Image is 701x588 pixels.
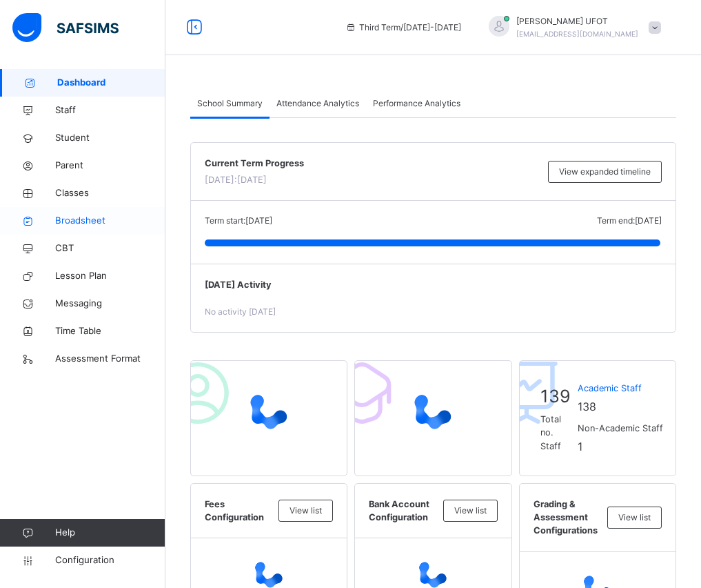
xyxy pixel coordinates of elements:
[55,131,165,145] span: Student
[55,269,165,283] span: Lesson Plan
[55,214,165,228] span: Broadsheet
[12,13,119,42] img: safsims
[345,21,461,34] span: session/term information
[55,297,165,311] span: Messaging
[55,352,165,366] span: Assessment Format
[55,324,165,338] span: Time Table
[57,76,165,90] span: Dashboard
[205,175,267,185] span: [DATE]: [DATE]
[55,104,165,117] span: Staff
[516,30,638,38] span: [EMAIL_ADDRESS][DOMAIN_NAME]
[516,15,638,28] span: [PERSON_NAME] UFOT
[197,97,263,110] span: School Summary
[205,215,272,226] span: Term start: [DATE]
[205,157,541,170] span: Current Term Progress
[205,498,272,524] span: Fees Configuration
[55,242,165,255] span: CBT
[454,504,487,517] span: View list
[55,159,165,173] span: Parent
[55,526,165,540] span: Help
[540,413,571,453] span: Total no. Staff
[205,278,662,291] span: [DATE] Activity
[618,511,651,524] span: View list
[597,215,662,226] span: Term end: [DATE]
[55,186,165,200] span: Classes
[578,422,663,435] span: Non-Academic Staff
[540,386,571,406] span: 139
[205,306,276,318] span: No activity [DATE]
[373,97,460,110] span: Performance Analytics
[559,166,651,178] span: View expanded timeline
[578,440,582,453] span: 1
[55,553,165,567] span: Configuration
[578,382,663,395] span: Academic Staff
[369,498,436,524] span: Bank Account Configuration
[276,97,359,110] span: Attendance Analytics
[475,15,668,40] div: GABRIELUFOT
[534,498,600,538] span: Grading & Assessment Configurations
[578,400,596,413] span: 138
[289,504,322,517] span: View list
